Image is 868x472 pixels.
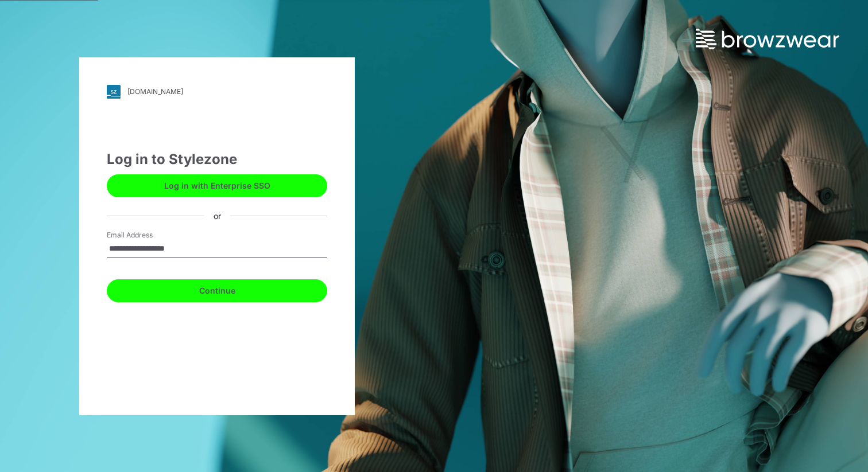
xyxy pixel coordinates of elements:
[107,85,121,99] img: svg+xml;base64,PHN2ZyB3aWR0aD0iMjgiIGhlaWdodD0iMjgiIHZpZXdCb3g9IjAgMCAyOCAyOCIgZmlsbD0ibm9uZSIgeG...
[204,210,230,222] div: or
[107,174,327,197] button: Log in with Enterprise SSO
[696,29,839,49] img: browzwear-logo.73288ffb.svg
[107,279,327,302] button: Continue
[107,230,187,240] label: Email Address
[107,149,327,170] div: Log in to Stylezone
[127,87,183,96] div: [DOMAIN_NAME]
[107,85,327,99] a: [DOMAIN_NAME]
